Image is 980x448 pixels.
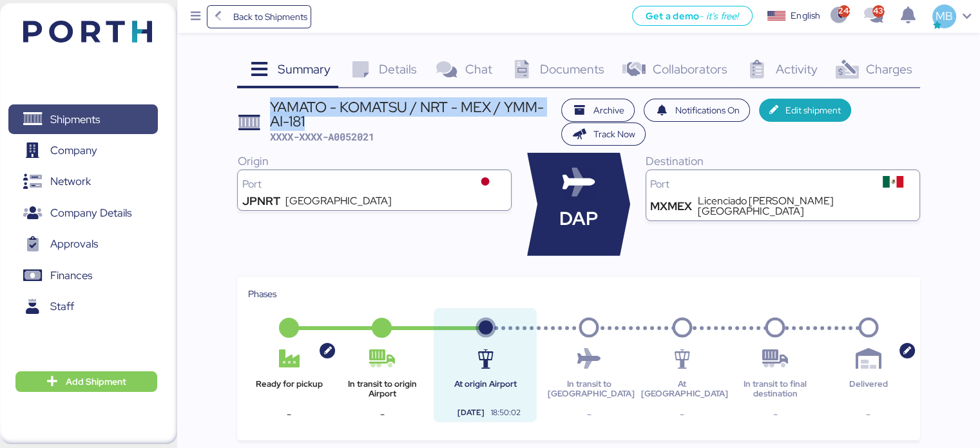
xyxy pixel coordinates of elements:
[776,61,818,77] span: Activity
[15,371,157,392] button: Add Shipment
[278,61,331,77] span: Summary
[759,99,851,122] button: Edit shipment
[548,380,630,398] div: In transit to [GEOGRAPHIC_DATA]
[646,153,920,170] div: Destination
[444,380,526,398] div: At origin Airport
[247,407,330,422] div: -
[785,102,841,118] span: Edit shipment
[675,102,740,118] span: Notifications On
[8,261,158,291] a: Finances
[650,179,871,190] div: Port
[237,153,512,170] div: Origin
[593,102,624,118] span: Archive
[8,167,158,197] a: Network
[641,407,724,422] div: -
[791,9,820,23] div: English
[233,9,307,24] span: Back to Shipments
[8,229,158,259] a: Approvals
[644,99,751,122] button: Notifications On
[50,235,98,253] span: Approvals
[650,201,692,211] div: MXMEX
[8,199,158,228] a: Company Details
[548,407,630,422] div: -
[561,122,646,146] button: Track Now
[8,104,158,134] a: Shipments
[247,380,330,398] div: Ready for pickup
[936,8,953,24] span: MB
[540,61,604,77] span: Documents
[50,172,91,191] span: Network
[734,380,816,398] div: In transit to final destination
[734,407,816,422] div: -
[66,374,126,389] span: Add Shipment
[465,61,492,77] span: Chat
[641,380,724,398] div: At [GEOGRAPHIC_DATA]
[50,204,131,222] span: Company Details
[561,99,635,122] button: Archive
[379,61,417,77] span: Details
[207,5,312,28] a: Back to Shipments
[8,136,158,166] a: Company
[270,100,555,129] div: YAMATO - KOMATSU / NRT - MEX / YMM-AI-181
[444,407,497,418] div: [DATE]
[341,380,423,398] div: In transit to origin Airport
[285,196,392,206] div: [GEOGRAPHIC_DATA]
[247,287,909,301] div: Phases
[593,126,635,142] span: Track Now
[50,297,74,316] span: Staff
[185,6,207,28] button: Menu
[50,141,97,160] span: Company
[485,407,526,418] div: 18:50:02
[827,380,910,398] div: Delivered
[559,205,598,233] span: DAP
[653,61,727,77] span: Collaborators
[270,130,374,143] span: XXXX-XXXX-A0052021
[827,407,910,422] div: -
[865,61,912,77] span: Charges
[242,179,463,190] div: Port
[341,407,423,422] div: -
[698,196,916,217] div: Licenciado [PERSON_NAME][GEOGRAPHIC_DATA]
[50,266,92,285] span: Finances
[242,196,280,206] div: JPNRT
[50,110,100,129] span: Shipments
[8,292,158,322] a: Staff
